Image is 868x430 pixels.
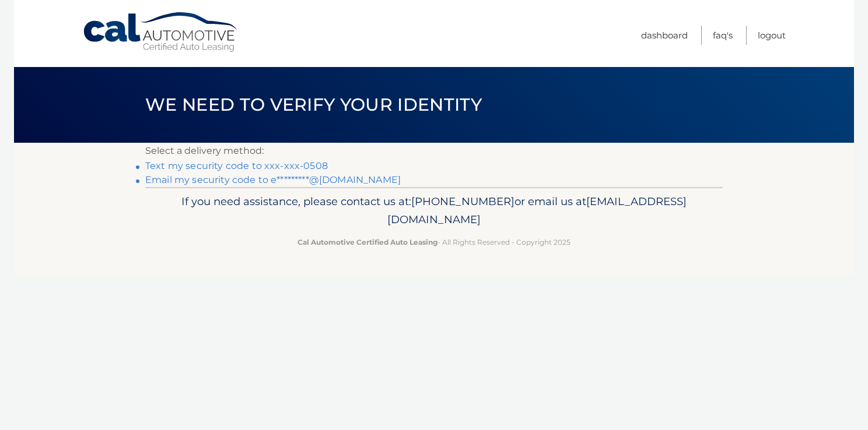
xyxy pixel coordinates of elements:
[82,12,240,53] a: Cal Automotive
[145,94,482,115] span: We need to verify your identity
[145,160,328,171] a: Text my security code to xxx-xxx-0508
[297,238,437,246] strong: Cal Automotive Certified Auto Leasing
[145,143,723,159] p: Select a delivery method:
[758,26,786,45] a: Logout
[641,26,688,45] a: Dashboard
[145,174,401,185] a: Email my security code to e*********@[DOMAIN_NAME]
[153,192,715,230] p: If you need assistance, please contact us at: or email us at
[713,26,733,45] a: FAQ's
[411,195,514,208] span: [PHONE_NUMBER]
[153,236,715,248] p: - All Rights Reserved - Copyright 2025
